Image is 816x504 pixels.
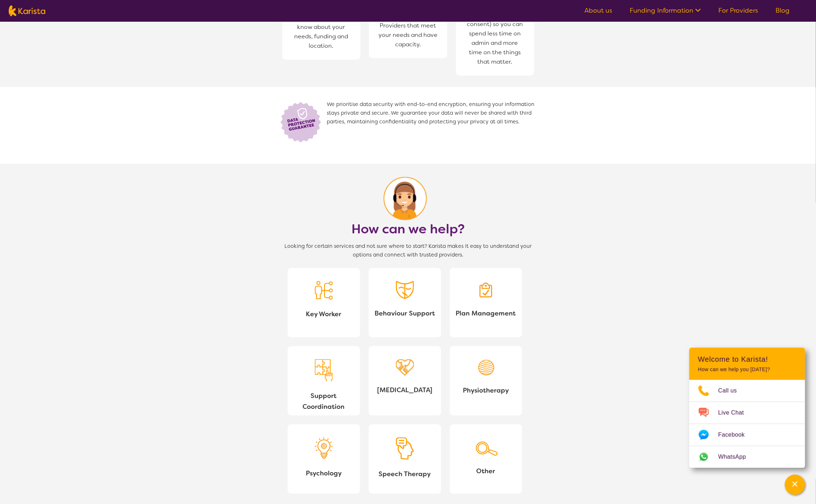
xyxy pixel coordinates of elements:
a: Plan Management iconPlan Management [450,268,522,338]
span: Looking for certain services and not sure where to start? Karista makes it easy to understand you... [278,242,538,259]
span: Speech Therapy [375,469,435,480]
img: Lock icon [384,177,433,220]
a: Web link opens in a new tab. [689,446,805,468]
a: Key Worker iconKey Worker [288,268,360,338]
a: Physiotherapy iconPhysiotherapy [450,346,522,416]
span: Physiotherapy [456,385,516,396]
img: Physiotherapy icon [477,359,495,377]
span: Call us [718,385,746,396]
button: Channel Menu [785,475,805,495]
img: Psychology icon [315,437,333,459]
a: For Providers [718,6,758,15]
a: Support Coordination iconSupport Coordination [288,346,360,416]
span: Facebook [718,429,753,440]
img: Behaviour Support icon [396,281,414,299]
span: Other [456,466,516,477]
ul: Choose channel [689,380,805,468]
a: Psychology iconPsychology [288,424,360,494]
img: Karista logo [9,5,45,16]
span: Live Chat [718,407,753,418]
a: Blog [776,6,790,15]
a: Search iconOther [450,424,522,494]
a: Occupational Therapy icon[MEDICAL_DATA] [369,346,441,416]
img: Search icon [473,437,499,457]
div: Channel Menu [689,348,805,468]
span: [MEDICAL_DATA] [375,385,435,396]
img: Plan Management icon [477,281,495,299]
img: Key Worker icon [315,281,333,300]
span: WhatsApp [718,452,755,462]
img: Support Coordination icon [315,359,333,382]
span: Behaviour Support [375,308,435,319]
a: Speech Therapy iconSpeech Therapy [369,424,441,494]
a: Funding Information [630,6,701,15]
a: Behaviour Support iconBehaviour Support [369,268,441,338]
span: Support Coordination [293,391,354,412]
h1: How can we help? [351,220,465,238]
img: Lock icon [278,100,327,144]
span: Psychology [293,468,354,479]
p: How can we help you [DATE]? [698,367,796,373]
span: Key Worker [293,309,354,320]
a: About us [584,6,612,15]
img: Occupational Therapy icon [396,359,414,376]
span: We prioritise data security with end-to-end encryption, ensuring your information stays private a... [327,100,538,144]
h2: Welcome to Karista! [698,355,796,364]
span: Plan Management [456,308,516,319]
img: Speech Therapy icon [396,437,414,460]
